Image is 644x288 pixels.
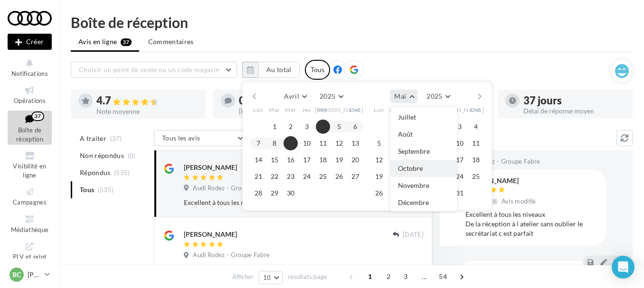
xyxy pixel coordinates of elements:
button: Au total [258,62,300,78]
span: ... [417,269,432,284]
span: [PERSON_NAME] [436,106,484,114]
span: résultats/page [288,272,327,281]
div: 37 [31,111,44,121]
button: Tous les avis [154,130,249,146]
button: 4 [316,120,330,134]
p: [PERSON_NAME] [28,270,41,279]
div: 4.7 [96,95,198,106]
span: (0) [128,152,136,159]
button: 6 [388,136,402,150]
span: Avril [284,92,299,100]
button: 11 [316,136,330,150]
button: 1 [267,120,282,134]
a: Opérations [8,83,52,106]
button: 26 [372,186,386,200]
button: 5 [332,120,346,134]
span: 3 [398,269,413,284]
span: A traiter [80,134,106,143]
button: 17 [300,153,314,167]
button: 19 [372,169,386,184]
button: Juillet [390,109,457,126]
button: 12 [372,153,386,167]
a: Boîte de réception37 [8,111,52,145]
a: Campagnes [8,185,52,208]
button: 3 [300,120,314,134]
button: Notifications [8,56,52,79]
button: 13 [388,153,402,167]
button: 10 [259,271,283,284]
span: (535) [114,169,130,177]
div: Excellent à tous les niveaux De la réception à l atelier sans oublier le secrétariat c est parfait [465,210,599,238]
span: Audi Rodez - Groupe Fabre [463,158,540,166]
span: Lun [253,106,264,114]
button: 12 [332,136,346,150]
button: Octobre [390,160,457,177]
span: Mer [406,106,417,114]
span: (37) [110,135,122,142]
button: 5 [372,136,386,150]
button: 11 [469,136,483,150]
a: Visibilité en ligne [8,149,52,181]
div: Note moyenne [96,108,198,115]
span: Mar [389,106,401,114]
span: Mer [285,106,296,114]
span: Tous les avis [162,134,200,142]
span: 2025 [320,92,335,100]
span: Mai [394,92,406,100]
button: 22 [267,169,282,184]
div: 37 jours [523,95,625,106]
span: Notifications [11,70,48,77]
button: 31 [453,186,467,200]
span: PLV et print personnalisable [12,251,48,278]
div: Nouvelle campagne [8,34,52,50]
button: 27 [348,169,362,184]
button: 27 [388,186,402,200]
button: 2 [284,120,298,134]
button: 24 [300,169,314,184]
button: 25 [316,169,330,184]
button: Choisir un point de vente ou un code magasin [71,62,237,78]
span: Visibilité en ligne [13,162,46,179]
button: 21 [251,169,265,184]
button: 4 [469,120,483,134]
button: 17 [453,153,467,167]
div: Excellent à tous les niveaux De la réception à l atelier sans oublier le secrétariat c est parfait [184,198,362,207]
span: Décembre [398,198,429,206]
div: Boîte de réception [71,15,633,29]
button: 19 [332,153,346,167]
button: Septembre [390,143,457,160]
span: Répondus [80,168,111,177]
button: 10 [300,136,314,150]
button: Au total [242,62,300,78]
button: 23 [284,169,298,184]
button: 29 [267,186,282,200]
span: Campagnes [13,198,47,206]
button: 20 [388,169,402,184]
span: Audi Rodez - Groupe Fabre [193,251,270,260]
span: 10 [263,274,271,281]
a: Médiathèque [8,212,52,235]
span: Boîte de réception [16,126,43,143]
span: Médiathèque [11,226,49,233]
button: 28 [251,186,265,200]
div: [PERSON_NAME] [184,230,237,239]
div: [PERSON_NAME] non répondus [239,108,341,114]
button: 20 [348,153,362,167]
button: 7 [251,136,265,150]
span: Novembre [398,181,429,189]
span: Choisir un point de vente ou un code magasin [79,65,219,74]
button: 8 [267,136,282,150]
span: [DATE] [403,231,424,239]
span: 1 [362,269,378,284]
span: Avis modifié [502,197,536,205]
span: Mar [269,106,280,114]
span: BC [12,270,21,279]
span: Septembre [398,147,430,155]
div: Tous [305,60,330,80]
span: Jeu [423,106,432,114]
button: Décembre [390,194,457,211]
div: 0 [239,95,341,106]
span: Lun [374,106,384,114]
button: 16 [284,153,298,167]
div: [PERSON_NAME] [465,177,538,184]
